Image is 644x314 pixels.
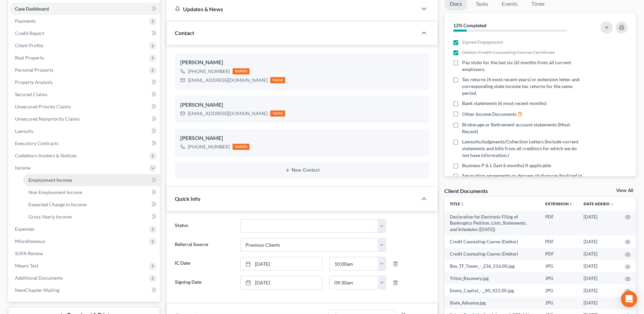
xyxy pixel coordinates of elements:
[10,3,160,15] a: Case Dashboard
[15,128,33,134] span: Lawsuits
[10,137,160,150] a: Executory Contracts
[444,248,540,260] td: Credit Counseling Course (Debtor)
[540,272,578,284] td: JPG
[233,68,250,74] div: mobile
[171,276,237,290] label: Signing Date
[175,5,409,13] div: Updates & News
[540,248,578,260] td: PDF
[578,297,620,309] td: [DATE]
[15,287,59,293] span: NextChapter Mailing
[330,257,378,270] input: -- : --
[10,88,160,101] a: Secured Claims
[616,188,633,193] a: View All
[29,202,87,207] span: Expected Change in Income
[10,125,160,137] a: Lawsuits
[15,226,34,232] span: Expenses
[171,238,237,252] label: Referral Source
[444,187,488,194] div: Client Documents
[29,177,72,183] span: Employment Income
[578,284,620,297] td: [DATE]
[444,297,540,309] td: Slate_Advance.jpg
[453,22,486,28] strong: 12% Completed
[188,110,268,117] div: [EMAIL_ADDRESS][DOMAIN_NAME]
[462,111,516,118] span: Other Income Documents
[15,116,80,122] span: Unsecured Nonpriority Claims
[29,189,82,195] span: Non Employment Income
[462,76,582,97] span: Tax returns (4 most recent years) or extension letter and corresponding state income tax returns ...
[462,121,582,135] span: Brokerage or Retirement account statements (Most Recent)
[241,257,322,270] a: [DATE]
[175,195,200,202] span: Quick Info
[460,202,464,206] i: unfold_more
[180,168,424,173] button: New Contact
[180,101,424,109] div: [PERSON_NAME]
[15,91,48,97] span: Secured Claims
[462,100,547,107] span: Bank statements (6 most recent months)
[15,165,31,171] span: Income
[188,68,230,75] div: [PHONE_NUMBER]
[23,211,160,223] a: Gross Yearly Income
[462,49,555,56] span: Debtor Credit Counseling Course Certificate
[584,201,614,206] a: Date Added expand_more
[578,211,620,235] td: [DATE]
[578,235,620,248] td: [DATE]
[233,144,250,150] div: mobile
[540,235,578,248] td: PDF
[15,67,54,73] span: Personal Property
[10,101,160,113] a: Unsecured Priority Claims
[10,27,160,39] a: Credit Report
[444,284,540,297] td: Emmy_Capital_-__80_422.00.jpg
[188,77,268,84] div: [EMAIL_ADDRESS][DOMAIN_NAME]
[444,272,540,284] td: Triton_Recovery.jpg
[23,174,160,186] a: Employment Income
[171,257,237,271] label: IC Date
[578,272,620,284] td: [DATE]
[578,260,620,272] td: [DATE]
[15,238,45,244] span: Miscellaneous
[444,260,540,272] td: Box_TF_Tower_-_236_316.00.jpg
[15,250,43,256] span: SOFA Review
[569,202,573,206] i: unfold_more
[462,59,582,73] span: Pay stubs for the last six (6) months from all current employers.
[15,18,36,24] span: Payments
[462,162,551,169] span: Business P & L (last 6 months) if applicable
[462,172,582,186] span: Separation agreements or decrees of divorces finalized in the past 2 years
[15,55,44,60] span: Real Property
[180,58,424,67] div: [PERSON_NAME]
[10,284,160,296] a: NextChapter Mailing
[15,153,77,158] span: Codebtors Insiders & Notices
[545,201,573,206] a: Extensionunfold_more
[15,30,44,36] span: Credit Report
[462,39,503,46] span: Signed Engagement
[23,198,160,211] a: Expected Change in Income
[241,276,322,289] a: [DATE]
[270,110,285,117] div: home
[180,134,424,142] div: [PERSON_NAME]
[10,247,160,260] a: SOFA Review
[610,202,614,206] i: expand_more
[15,140,58,146] span: Executory Contracts
[15,104,71,109] span: Unsecured Priority Claims
[10,76,160,88] a: Property Analysis
[23,186,160,198] a: Non Employment Income
[15,6,49,12] span: Case Dashboard
[175,30,194,36] span: Contact
[540,297,578,309] td: JPG
[621,291,637,307] div: Open Intercom Messenger
[15,42,43,48] span: Client Profile
[188,143,230,150] div: [PHONE_NUMBER]
[330,276,378,289] input: -- : --
[10,113,160,125] a: Unsecured Nonpriority Claims
[29,214,72,220] span: Gross Yearly Income
[540,260,578,272] td: JPG
[540,211,578,235] td: PDF
[15,275,63,281] span: Additional Documents
[578,248,620,260] td: [DATE]
[270,77,285,83] div: home
[444,211,540,235] td: Declaration for Electronic Filing of Bankruptcy Petition, Lists, Statements, and Schedules ([DATE])
[15,79,53,85] span: Property Analysis
[15,263,38,268] span: Means Test
[540,284,578,297] td: JPG
[450,201,464,206] a: Titleunfold_more
[462,138,582,159] span: Lawsuits/Judgments/Collection Letters (Include current statements and bills from all creditors fo...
